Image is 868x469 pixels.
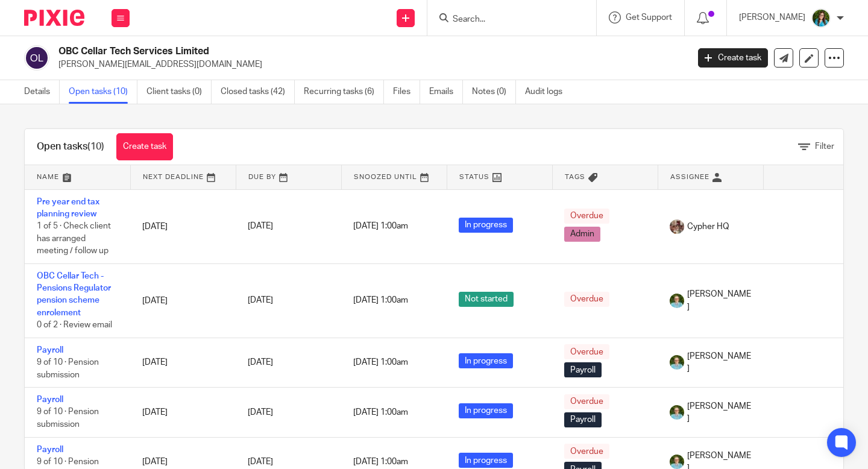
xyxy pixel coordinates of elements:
[353,358,408,367] span: [DATE] 1:00am
[459,174,489,180] span: Status
[248,358,273,367] span: [DATE]
[626,13,672,22] span: Get Support
[564,412,602,427] span: Payroll
[353,222,408,231] span: [DATE] 1:00am
[564,209,609,224] span: Overdue
[130,338,236,387] td: [DATE]
[564,444,609,459] span: Overdue
[37,445,63,454] a: Payroll
[564,227,600,242] span: Admin
[248,458,273,466] span: [DATE]
[564,344,609,359] span: Overdue
[459,403,513,418] span: In progress
[564,292,609,307] span: Overdue
[670,455,684,469] img: U9kDOIcY.jpeg
[354,174,417,180] span: Snoozed Until
[670,219,684,234] img: A9EA1D9F-5CC4-4D49-85F1-B1749FAF3577.jpeg
[37,222,111,255] span: 1 of 5 · Check client has arranged meeting / follow up
[459,292,514,307] span: Not started
[24,45,49,71] img: svg%3E
[248,222,273,231] span: [DATE]
[37,140,104,153] h1: Open tasks
[564,394,609,409] span: Overdue
[221,80,295,104] a: Closed tasks (42)
[687,350,751,375] span: [PERSON_NAME]
[525,80,571,104] a: Audit logs
[564,362,602,377] span: Payroll
[811,8,831,28] img: 6q1_Xd0A.jpeg
[37,395,63,404] a: Payroll
[698,48,768,68] a: Create task
[24,10,84,26] img: Pixie
[37,321,112,329] span: 0 of 2 · Review email
[815,142,834,151] span: Filter
[130,189,236,263] td: [DATE]
[353,297,408,305] span: [DATE] 1:00am
[670,294,684,308] img: U9kDOIcY.jpeg
[58,45,556,58] h2: OBC Cellar Tech Services Limited
[687,288,751,313] span: [PERSON_NAME]
[429,80,463,104] a: Emails
[459,453,513,468] span: In progress
[24,80,60,104] a: Details
[37,272,111,317] a: OBC Cellar Tech - Pensions Regulator pension scheme enrolement
[69,80,137,104] a: Open tasks (10)
[248,408,273,417] span: [DATE]
[130,263,236,338] td: [DATE]
[565,174,585,180] span: Tags
[130,388,236,437] td: [DATE]
[670,405,684,420] img: U9kDOIcY.jpeg
[687,400,751,425] span: [PERSON_NAME]
[451,14,560,25] input: Search
[304,80,384,104] a: Recurring tasks (6)
[87,142,104,151] span: (10)
[687,221,729,233] span: Cypher HQ
[37,346,63,354] a: Payroll
[739,11,805,24] p: [PERSON_NAME]
[459,353,513,368] span: In progress
[116,133,173,160] a: Create task
[37,198,99,218] a: Pre year end tax planning review
[459,218,513,233] span: In progress
[58,58,680,71] p: [PERSON_NAME][EMAIL_ADDRESS][DOMAIN_NAME]
[37,408,99,429] span: 9 of 10 · Pension submission
[393,80,420,104] a: Files
[472,80,516,104] a: Notes (0)
[248,297,273,305] span: [DATE]
[353,458,408,466] span: [DATE] 1:00am
[146,80,212,104] a: Client tasks (0)
[37,358,99,379] span: 9 of 10 · Pension submission
[670,355,684,370] img: U9kDOIcY.jpeg
[353,408,408,417] span: [DATE] 1:00am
